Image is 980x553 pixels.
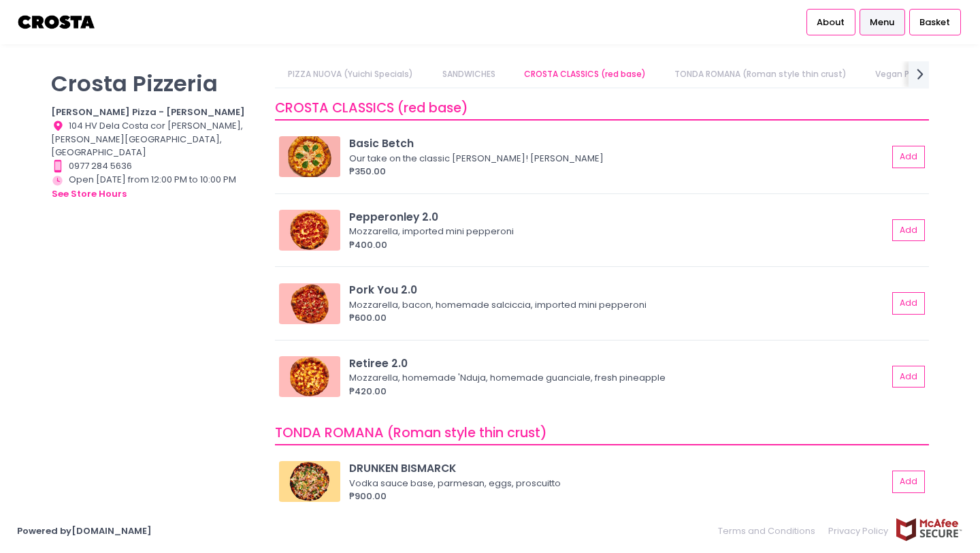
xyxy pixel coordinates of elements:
[870,16,894,29] span: Menu
[919,16,950,29] span: Basket
[349,385,887,398] div: ₱420.00
[892,292,925,315] button: Add
[349,371,883,385] div: Mozzarella, homemade 'Nduja, homemade guanciale, fresh pineapple
[275,99,468,117] span: CROSTA CLASSICS (red base)
[429,61,508,87] a: SANDWICHES
[51,119,258,159] div: 104 HV Dela Costa cor [PERSON_NAME], [PERSON_NAME][GEOGRAPHIC_DATA], [GEOGRAPHIC_DATA]
[806,9,855,35] a: About
[349,355,887,371] div: Retiree 2.0
[892,471,925,493] button: Add
[860,9,905,35] a: Menu
[349,165,887,178] div: ₱350.00
[718,518,822,544] a: Terms and Conditions
[51,106,245,118] b: [PERSON_NAME] Pizza - [PERSON_NAME]
[661,61,860,87] a: TONDA ROMANA (Roman style thin crust)
[275,61,427,87] a: PIZZA NUOVA (Yuichi Specials)
[51,159,258,173] div: 0977 284 5636
[349,225,883,238] div: Mozzarella, imported mini pepperoni
[279,283,340,324] img: Pork You 2.0
[51,173,258,202] div: Open [DATE] from 12:00 PM to 10:00 PM
[892,219,925,242] button: Add
[895,518,963,541] img: mcafee-secure
[349,490,887,503] div: ₱900.00
[279,356,340,397] img: Retiree 2.0
[349,311,887,325] div: ₱600.00
[279,461,340,502] img: DRUNKEN BISMARCK
[892,366,925,388] button: Add
[349,460,887,476] div: DRUNKEN BISMARCK
[892,146,925,168] button: Add
[17,524,152,537] a: Powered by[DOMAIN_NAME]
[279,210,340,251] img: Pepperonley 2.0
[349,136,887,151] div: Basic Betch
[349,298,883,312] div: Mozzarella, bacon, homemade salciccia, imported mini pepperoni
[275,424,547,442] span: TONDA ROMANA (Roman style thin crust)
[862,61,940,87] a: Vegan Pizza
[349,209,887,225] div: Pepperonley 2.0
[349,282,887,298] div: Pork You 2.0
[349,152,883,165] div: Our take on the classic [PERSON_NAME]! [PERSON_NAME]
[51,187,127,202] button: see store hours
[51,70,258,97] p: Crosta Pizzeria
[349,238,887,252] div: ₱400.00
[822,518,896,544] a: Privacy Policy
[349,477,883,490] div: Vodka sauce base, parmesan, eggs, proscuitto
[279,136,340,177] img: Basic Betch
[510,61,659,87] a: CROSTA CLASSICS (red base)
[17,10,97,34] img: logo
[817,16,845,29] span: About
